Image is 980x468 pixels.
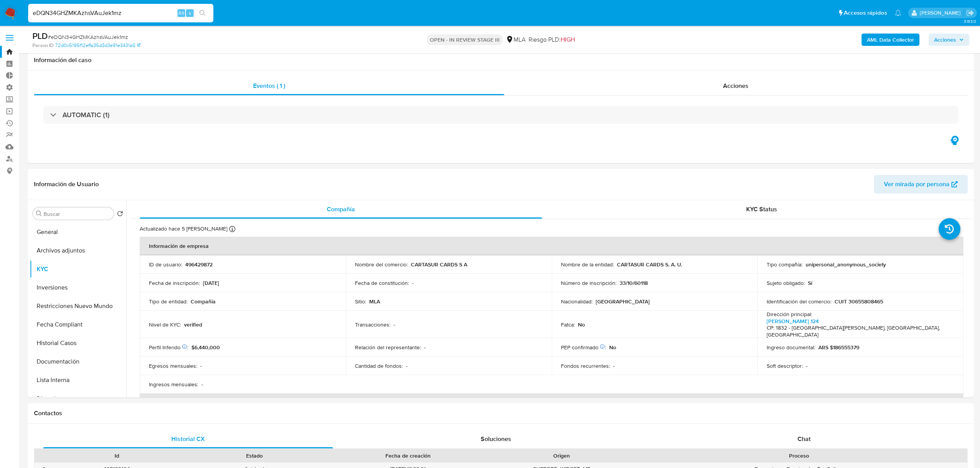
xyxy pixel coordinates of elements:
p: CUIT 30655808465 [835,298,883,305]
span: Compañía [327,205,355,214]
button: Inversiones [30,278,126,297]
p: CARTASUR CARDS S. A. U. [617,261,682,268]
p: Dirección principal : [767,311,812,318]
p: unipersonal_anonymous_society [806,261,886,268]
a: 72d0c5195f12effa35d3d3e91e3431a5 [55,42,140,49]
p: Sitio : [355,298,366,305]
span: Acciones [723,81,749,90]
h3: AUTOMATIC (1) [63,111,110,119]
span: s [189,9,191,17]
p: MLA [369,298,380,305]
p: Tipo compañía : [767,261,803,268]
p: - [613,362,615,369]
span: Alt [178,9,184,17]
button: Restricciones Nuevo Mundo [30,297,126,315]
span: Ver mirada por persona [884,175,950,194]
span: Soluciones [481,434,511,443]
p: Nivel de KYC : [149,321,181,328]
span: HIGH [561,35,575,44]
p: Fecha de inscripción : [149,279,200,286]
span: $6,440,000 [191,343,220,351]
span: Chat [798,434,811,443]
h4: CP: 1832 - [GEOGRAPHIC_DATA][PERSON_NAME], [GEOGRAPHIC_DATA], [GEOGRAPHIC_DATA] [767,325,951,338]
p: Compañia [191,298,216,305]
p: - [806,362,808,369]
div: AUTOMATIC (1) [43,106,958,124]
p: Número de inscripción : [561,279,617,286]
p: [GEOGRAPHIC_DATA] [596,298,650,305]
span: Riesgo PLD: [529,35,575,44]
p: andres.vilosio@mercadolibre.com [920,9,963,17]
p: Fatca : [561,321,575,328]
b: PLD [32,30,48,42]
p: - [424,344,426,351]
th: Datos de contacto [140,394,963,412]
p: Nombre del comercio : [355,261,408,268]
p: Fecha de constitución : [355,279,409,286]
button: Documentación [30,352,126,371]
button: Historial Casos [30,334,126,352]
div: Origen [498,452,625,460]
p: Actualizado hace 5 [PERSON_NAME] [140,225,227,232]
button: Acciones [929,34,969,46]
div: Id [53,452,180,460]
p: 33/10/60118 [620,279,648,286]
h1: Información de Usuario [34,180,99,188]
div: MLA [506,35,525,44]
button: Ver mirada por persona [874,175,968,194]
h1: Contactos [34,409,968,417]
a: [PERSON_NAME] 124 [767,317,819,325]
span: Historial CX [171,434,205,443]
p: No [578,321,585,328]
p: PEP confirmado : [561,344,606,351]
p: CARTASUR CARDS S A [411,261,467,268]
p: Sujeto obligado : [767,279,805,286]
p: Fondos recurrentes : [561,362,610,369]
p: ID de usuario : [149,261,182,268]
p: Ingreso documental : [767,344,815,351]
p: - [201,381,203,388]
b: AML Data Collector [867,34,914,46]
p: Sí [808,279,812,286]
button: General [30,223,126,241]
button: Archivos adjuntos [30,241,126,260]
a: Salir [966,9,974,17]
h1: Información del caso [34,56,968,64]
p: - [200,362,202,369]
button: AML Data Collector [862,34,919,46]
input: Buscar usuario o caso... [28,8,213,18]
b: Person ID [32,42,54,49]
p: Tipo de entidad : [149,298,188,305]
input: Buscar [44,210,111,217]
p: Nombre de la entidad : [561,261,614,268]
button: Buscar [36,210,42,217]
p: ARS $186555379 [818,344,859,351]
p: Perfil Inferido : [149,344,188,351]
button: KYC [30,260,126,278]
p: - [412,279,414,286]
span: Acciones [934,34,956,46]
span: # eDQN34GHZMKAzhsVAuJek1mz [48,33,128,41]
p: Ingresos mensuales : [149,381,198,388]
p: Egresos mensuales : [149,362,197,369]
button: Lista Interna [30,371,126,389]
p: OPEN - IN REVIEW STAGE III [427,34,503,45]
p: [DATE] [203,279,219,286]
span: KYC Status [746,205,777,214]
p: verified [184,321,202,328]
button: Direcciones [30,389,126,408]
th: Información de empresa [140,237,963,255]
p: - [394,321,395,328]
p: 496429872 [185,261,213,268]
p: Relación del representante : [355,344,421,351]
p: Cantidad de fondos : [355,362,403,369]
p: Transacciones : [355,321,390,328]
p: No [609,344,616,351]
span: Eventos ( 1 ) [253,81,285,90]
button: Volver al orden por defecto [117,210,123,219]
p: - [406,362,407,369]
p: Nacionalidad : [561,298,593,305]
div: Estado [191,452,318,460]
div: Proceso [636,452,962,460]
p: Identificación del comercio : [767,298,831,305]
